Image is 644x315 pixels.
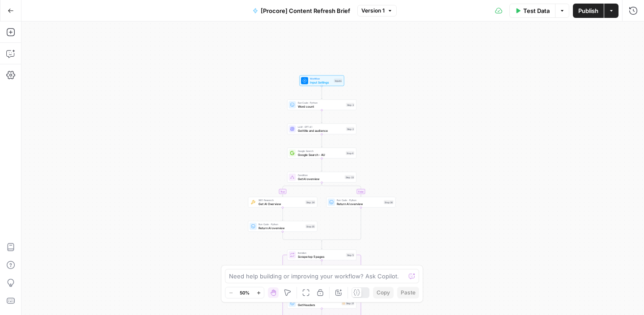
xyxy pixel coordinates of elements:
g: Edge from start to step_3 [321,86,322,99]
span: Google Search [298,149,344,153]
g: Edge from step_5 to step_20 [321,260,322,273]
div: Run Code · PythonWord countStep 3 [287,100,356,110]
div: Run Code · JavaScriptGet HeadersStep 21 [287,298,356,309]
g: Edge from step_2 to step_4 [321,134,322,147]
button: Test Data [509,4,555,18]
div: LLM · GPT-4.1Get title and audienceStep 2 [287,124,356,134]
button: [Procore] Content Refresh Brief [247,4,356,18]
span: Get AI Overview [258,202,304,206]
div: Run Code · PythonReturn AI overviewStep 35 [248,221,318,232]
span: Publish [578,6,598,15]
img: 73nre3h8eff8duqnn8tc5kmlnmbe [251,200,255,205]
g: Edge from step_33 to step_36 [322,183,362,197]
div: Google SearchGoogle Search - AUStep 4 [287,148,356,159]
span: Test Data [523,6,550,15]
g: Edge from step_35 to step_33-conditional-end [283,232,322,242]
g: Edge from step_4 to step_33 [321,159,322,172]
button: Paste [397,287,419,298]
div: Step 5 [346,253,355,257]
div: ConditionGet AI overviewStep 33 [287,172,356,183]
g: Edge from step_33-conditional-end to step_5 [321,241,322,249]
g: Edge from step_36 to step_33-conditional-end [322,208,361,242]
span: [Procore] Content Refresh Brief [261,6,350,15]
span: Get Headers [298,302,340,307]
button: Version 1 [357,5,397,17]
span: Input Settings [310,80,332,84]
div: Step 21 [342,301,355,306]
div: WorkflowInput SettingsInputs [287,76,356,86]
span: Iteration [298,251,344,255]
div: Inputs [334,79,343,83]
span: Get title and audience [298,128,344,133]
div: IterationScrape top 5 pagesStep 5 [287,250,356,260]
span: Return AI overview [337,202,382,206]
span: Paste [401,289,415,297]
span: Run Code · Python [258,223,304,226]
span: Return AI overview [258,226,304,230]
span: Run Code · Python [298,101,344,105]
div: Step 36 [384,200,394,204]
span: Condition [298,173,343,177]
span: Google Search - AU [298,152,344,157]
span: 50% [240,289,250,296]
div: Step 33 [345,175,355,179]
div: Step 35 [305,224,315,228]
span: Get AI overview [298,176,343,181]
span: Scrape top 5 pages [298,254,344,259]
div: Step 3 [346,103,355,107]
button: Publish [573,4,604,18]
div: Run Code · PythonReturn AI overviewStep 36 [326,197,396,208]
div: Step 2 [346,127,355,131]
span: Word count [298,104,344,109]
span: LLM · GPT-4.1 [298,125,344,129]
span: Run Code · Python [337,198,382,202]
button: Copy [373,287,394,298]
div: SEO ResearchGet AI OverviewStep 34 [248,197,318,208]
span: Copy [377,289,390,297]
g: Edge from step_34 to step_35 [282,208,284,221]
g: Edge from step_3 to step_2 [321,110,322,123]
div: Step 34 [305,200,316,204]
span: SEO Research [258,198,304,202]
span: Version 1 [361,7,385,15]
span: Workflow [310,77,332,80]
g: Edge from step_33 to step_34 [282,183,322,197]
div: Step 4 [346,151,355,155]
